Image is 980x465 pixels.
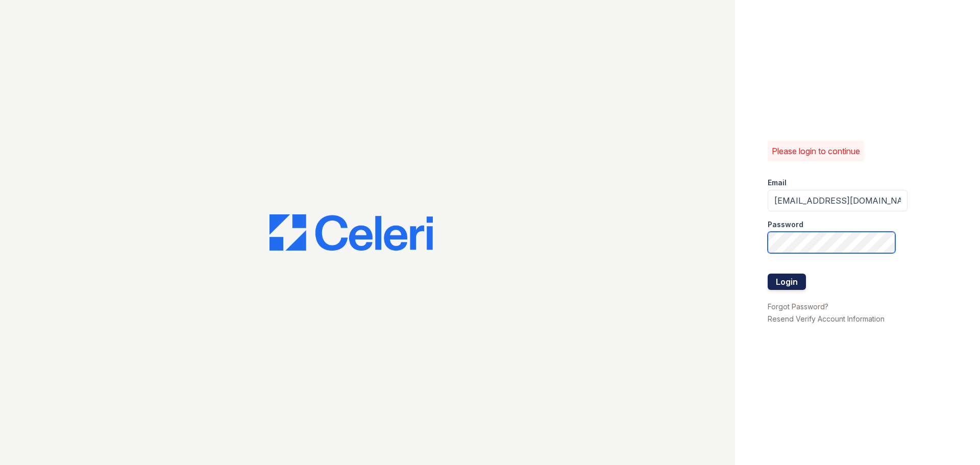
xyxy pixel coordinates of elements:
a: Forgot Password? [768,302,828,311]
label: Email [768,178,787,188]
a: Resend Verify Account Information [768,314,885,323]
label: Password [768,219,803,230]
img: CE_Logo_Blue-a8612792a0a2168367f1c8372b55b34899dd931a85d93a1a3d3e32e68fde9ad4.png [269,214,433,251]
p: Please login to continue [772,145,860,157]
button: Login [768,274,806,290]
